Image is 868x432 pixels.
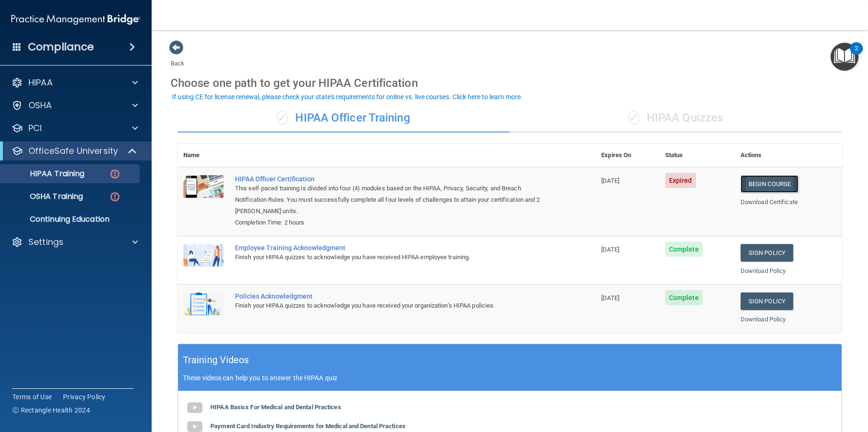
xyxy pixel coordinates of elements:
[11,236,138,248] a: Settings
[741,292,793,310] a: Sign Policy
[831,43,859,71] button: Open Resource Center, 2 new notifications
[185,398,204,417] img: gray_youtube_icon.38fcd6cc.png
[741,267,786,274] a: Download Policy
[741,316,786,323] a: Download Policy
[601,294,619,301] span: [DATE]
[28,40,94,54] h4: Compliance
[171,48,184,67] a: Back
[11,77,138,88] a: HIPAA
[183,352,249,368] h5: Training Videos
[210,423,406,430] b: Payment Card Industry Requirements for Medical and Dental Practices
[510,104,842,132] div: HIPAA Quizzes
[109,191,121,203] img: danger-circle.6113f641.png
[28,77,53,88] p: HIPAA
[741,244,793,262] a: Sign Policy
[660,144,735,167] th: Status
[735,144,842,167] th: Actions
[277,111,288,125] span: ✓
[665,173,696,188] span: Expired
[235,175,548,183] a: HIPAA Officer Certification
[11,100,138,111] a: OSHA
[665,242,703,257] span: Complete
[11,122,138,134] a: PCI
[596,144,660,167] th: Expires On
[741,175,798,193] a: Begin Course
[601,246,619,253] span: [DATE]
[172,94,523,100] div: If using CE for license renewal, please check your state's requirements for online vs. live cours...
[235,244,548,252] div: Employee Training Acknowledgment
[235,292,548,300] div: Policies Acknowledgment
[601,177,619,184] span: [DATE]
[11,10,140,29] img: PMB logo
[6,215,136,224] p: Continuing Education
[235,217,548,228] div: Completion Time: 2 hours
[171,92,524,102] button: If using CE for license renewal, please check your state's requirements for online vs. live cours...
[6,169,84,178] p: HIPAA Training
[12,405,90,415] span: Ⓒ Rectangle Health 2024
[629,111,639,125] span: ✓
[28,236,63,248] p: Settings
[28,145,118,157] p: OfficeSafe University
[12,392,52,402] a: Terms of Use
[63,392,106,402] a: Privacy Policy
[178,104,510,132] div: HIPAA Officer Training
[210,404,341,411] b: HIPAA Basics For Medical and Dental Practices
[741,198,798,206] a: Download Certificate
[178,144,229,167] th: Name
[28,122,42,134] p: PCI
[11,145,137,157] a: OfficeSafe University
[235,300,548,311] div: Finish your HIPAA quizzes to acknowledge you have received your organization’s HIPAA policies.
[235,252,548,263] div: Finish your HIPAA quizzes to acknowledge you have received HIPAA employee training.
[6,192,83,201] p: OSHA Training
[183,374,837,382] p: These videos can help you to answer the HIPAA quiz
[171,69,849,97] div: Choose one path to get your HIPAA Certification
[665,290,703,305] span: Complete
[28,100,52,111] p: OSHA
[235,183,548,217] div: This self-paced training is divided into four (4) modules based on the HIPAA, Privacy, Security, ...
[109,168,121,180] img: danger-circle.6113f641.png
[855,48,858,61] div: 2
